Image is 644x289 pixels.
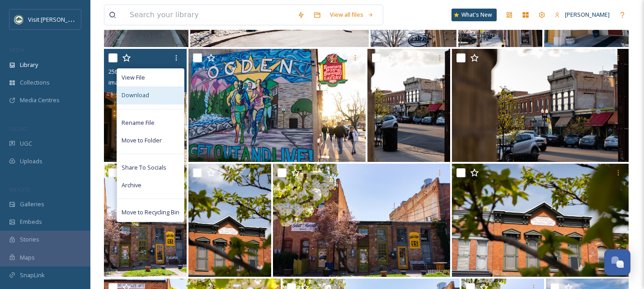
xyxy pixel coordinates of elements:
[20,271,45,280] span: SnapLink
[9,47,25,53] span: MEDIA
[122,163,166,172] span: Share To Socials
[122,208,179,217] span: Move to Recycling Bin
[122,118,155,127] span: Rename File
[452,164,629,277] img: 25th-street-spring-4-25-00007.jpg
[125,5,293,25] input: Search your library
[14,15,24,24] img: Unknown.png
[20,157,42,166] span: Uploads
[104,164,187,277] img: 25th-street-spring-4-25-00009.jpg
[550,6,614,24] a: [PERSON_NAME]
[122,136,162,145] span: Move to Folder
[20,200,44,208] span: Galleries
[20,96,60,104] span: Media Centres
[28,15,85,24] span: Visit [PERSON_NAME]
[122,91,149,99] span: Download
[104,49,187,162] img: 25th-street-sunset-4-25-00007.jpg
[20,61,38,69] span: Library
[565,10,610,19] span: [PERSON_NAME]
[188,164,271,277] img: 25th-street-spring-4-25-00006.jpg
[20,235,39,244] span: Stories
[122,73,145,82] span: View File
[20,218,42,226] span: Embeds
[273,164,450,277] img: 25th-street-spring-4-25-00008.jpg
[188,49,365,162] img: 25th-street-sunset-4-25-00004.jpg
[108,78,197,86] span: image/jpeg | 13.03 MB | 3937 x 5906
[20,253,35,262] span: Maps
[20,139,32,148] span: UGC
[451,9,497,21] a: What's New
[9,186,30,193] span: WIDGETS
[9,125,28,132] span: COLLECT
[20,78,50,87] span: Collections
[452,49,629,162] img: 25th-street-sunset-4-25-00002.jpg
[367,49,450,162] img: 25th-street-sunset-4-25-00001.jpg
[604,249,630,275] button: Open Chat
[122,181,141,190] span: Archive
[108,67,199,76] span: 25th-street-sunset-4-25-00007.jpg
[325,6,378,24] a: View all files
